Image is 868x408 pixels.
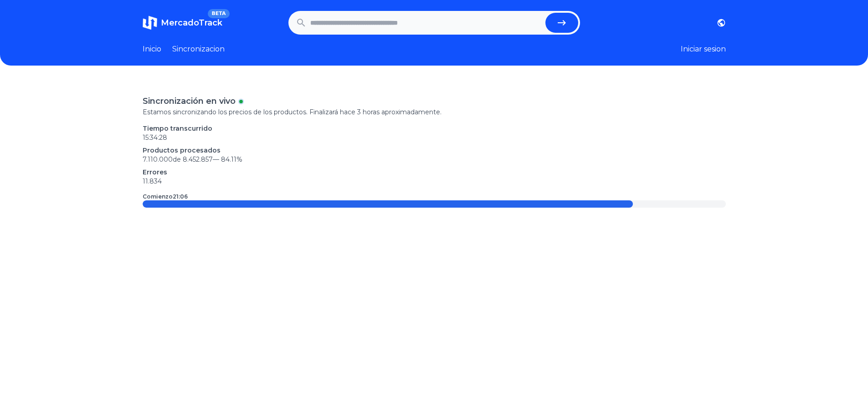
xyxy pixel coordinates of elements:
span: BETA [208,9,229,18]
p: Sincronización en vivo [143,95,236,107]
a: MercadoTrackBETA [143,15,222,30]
p: 7.110.000 de 8.452.857 — [143,155,726,164]
time: 21:06 [173,193,188,200]
p: Tiempo transcurrido [143,124,726,133]
p: 11.834 [143,177,726,186]
a: Inicio [143,44,161,55]
time: 15:34:28 [143,133,167,142]
img: MercadoTrack [143,15,157,30]
a: Sincronizacion [172,44,225,55]
button: Iniciar sesion [681,44,726,55]
p: Errores [143,168,726,177]
p: Productos procesados [143,146,726,155]
span: MercadoTrack [161,18,222,28]
span: 84.11 % [221,155,242,163]
p: Estamos sincronizando los precios de los productos. Finalizará hace 3 horas aproximadamente. [143,107,726,117]
p: Comienzo [143,193,188,200]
